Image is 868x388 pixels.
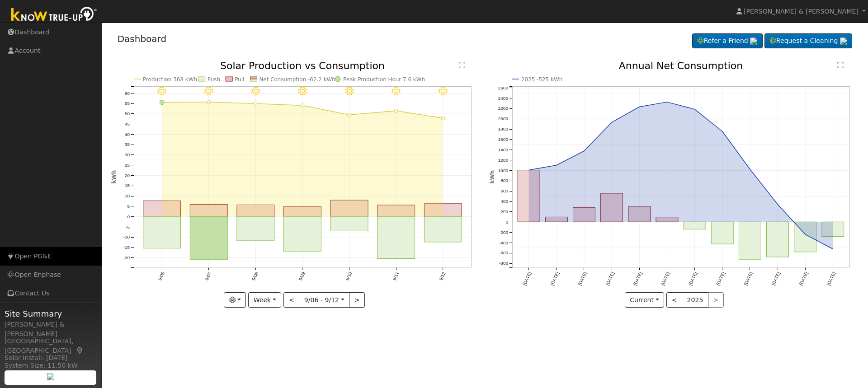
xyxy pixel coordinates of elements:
[345,87,354,96] i: 9/10 - MostlyClear
[682,292,708,308] button: 2025
[826,271,836,286] text: [DATE]
[349,292,365,308] button: >
[157,87,166,96] i: 9/06 - Clear
[24,52,32,60] img: tab_domain_overview_orange.svg
[5,353,97,363] div: Solar Install: [DATE]
[124,132,130,137] text: 40
[439,87,448,96] i: 9/12 - Clear
[601,193,623,222] rect: onclick=""
[237,205,274,217] rect: onclick=""
[392,271,400,281] text: 9/11
[628,206,651,222] rect: onclick=""
[712,222,734,244] rect: onclick=""
[344,271,353,281] text: 9/10
[688,271,698,286] text: [DATE]
[123,255,130,260] text: -20
[498,137,509,142] text: 1600
[424,216,462,242] rect: onclick=""
[204,87,213,96] i: 9/07 - Clear
[259,76,335,83] text: Net Consumption -62.2 kWh
[143,216,180,248] rect: onclick=""
[776,203,779,206] circle: onclick=""
[76,347,84,354] a: Map
[527,168,531,172] circle: onclick=""
[693,108,697,111] circle: onclick=""
[716,271,726,286] text: [DATE]
[499,251,508,256] text: -600
[610,121,613,124] circle: onclick=""
[377,205,415,216] rect: onclick=""
[500,189,508,194] text: 600
[632,271,643,286] text: [DATE]
[498,158,509,163] text: 1200
[123,245,130,250] text: -15
[500,199,508,204] text: 400
[124,111,130,116] text: 50
[343,76,425,83] text: Peak Production Hour 7.6 kWh
[251,271,259,281] text: 9/08
[24,23,99,31] div: Domain: [DOMAIN_NAME]
[794,222,816,252] rect: onclick=""
[545,217,567,222] rect: onclick=""
[124,194,130,199] text: 10
[5,361,97,370] div: System Size: 11.50 kW
[124,173,130,178] text: 20
[127,204,130,209] text: 5
[739,222,761,260] rect: onclick=""
[330,216,368,231] rect: onclick=""
[124,183,130,188] text: 15
[798,271,809,286] text: [DATE]
[744,8,859,15] span: [PERSON_NAME] & [PERSON_NAME]
[573,208,595,222] rect: onclick=""
[522,271,532,286] text: [DATE]
[283,216,321,252] rect: onclick=""
[499,261,508,266] text: -800
[518,170,540,222] rect: onclick=""
[498,85,509,90] text: 2600
[124,163,130,168] text: 25
[190,205,227,217] rect: onclick=""
[124,122,130,126] text: 45
[692,33,763,49] a: Refer a Friend
[126,224,130,229] text: -5
[248,292,281,308] button: Week
[124,91,130,96] text: 60
[204,271,212,281] text: 9/07
[822,222,844,237] rect: onclick=""
[577,271,588,286] text: [DATE]
[555,164,558,167] circle: onclick=""
[582,150,586,153] circle: onclick=""
[684,222,706,229] rect: onclick=""
[160,100,164,105] circle: onclick=""
[330,200,368,216] rect: onclick=""
[124,101,130,106] text: 55
[90,52,97,60] img: tab_keywords_by_traffic_grey.svg
[489,170,495,184] text: kWh
[207,76,220,83] text: Push
[750,37,757,45] img: retrieve
[498,147,509,152] text: 1400
[837,61,844,69] text: 
[660,271,670,286] text: [DATE]
[767,222,789,257] rect: onclick=""
[441,117,445,120] circle: onclick=""
[14,14,22,22] img: logo_orange.svg
[207,100,210,104] circle: onclick=""
[237,216,274,241] rect: onclick=""
[347,113,351,117] circle: onclick=""
[665,100,669,104] circle: onclick=""
[625,292,665,308] button: Current
[100,53,152,59] div: Keywords by Traffic
[498,126,509,131] text: 1800
[771,271,781,286] text: [DATE]
[831,248,835,251] circle: onclick=""
[499,240,508,245] text: -400
[47,373,54,380] img: retrieve
[498,106,509,111] text: 2200
[377,216,415,258] rect: onclick=""
[459,61,465,69] text: 
[498,168,509,173] text: 1000
[392,87,401,96] i: 9/11 - Clear
[143,76,197,83] text: Production 368 kWh
[298,271,306,281] text: 9/09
